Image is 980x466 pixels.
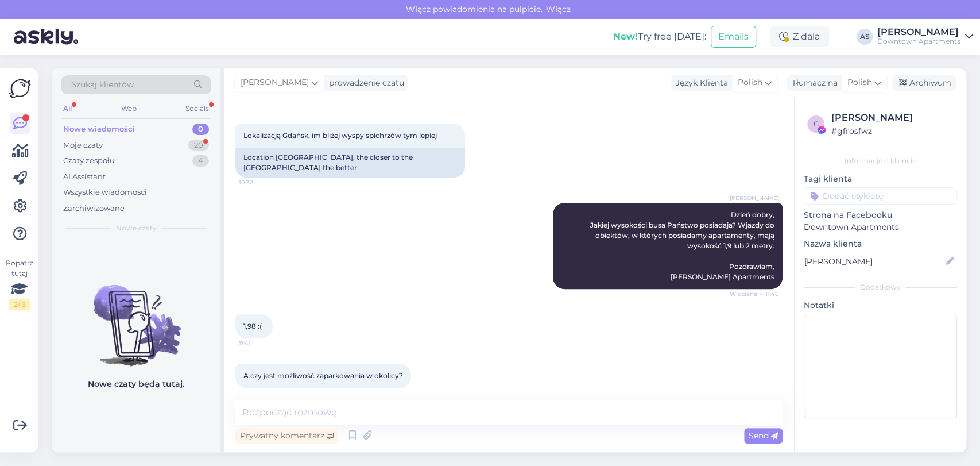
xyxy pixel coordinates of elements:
a: [PERSON_NAME]Downtown Apartments [877,28,973,46]
div: All [61,101,74,116]
div: 4 [192,155,209,167]
div: [PERSON_NAME] [877,28,960,37]
div: Location [GEOGRAPHIC_DATA], the closer to the [GEOGRAPHIC_DATA] the better [235,148,465,178]
span: Lokalizacją Gdańsk, im bliżej wyspy spichrzów tym lepiej [243,131,437,140]
div: 2 / 3 [9,299,30,310]
span: Send [749,430,778,441]
div: [PERSON_NAME] [831,111,954,125]
p: Nowe czaty będą tutaj. [88,378,184,390]
div: Downtown Apartments [877,37,960,46]
span: A czy jest możliwość zaparkowania w okolicy? [243,371,403,380]
div: Archiwum [892,75,956,91]
div: AI Assistant [63,171,106,183]
span: 1,98 :( [243,322,262,330]
div: 0 [192,124,209,135]
div: Informacje o kliencie [804,156,957,166]
div: Zarchiwizowane [63,203,125,214]
div: Web [119,101,139,116]
div: Moje czaty [63,140,103,151]
span: Nowe czaty [116,223,157,233]
div: Nowe wiadomości [63,124,135,135]
div: 20 [188,140,209,151]
span: [PERSON_NAME] [730,194,779,202]
span: g [814,120,819,128]
div: Wszystkie wiadomości [63,187,147,198]
p: Strona na Facebooku [804,209,957,221]
div: Tłumacz na [787,77,838,89]
input: Dodaj nazwę [804,255,944,268]
div: Z dala [770,26,829,47]
b: New! [613,31,638,42]
div: prowadzenie czatu [324,77,404,89]
div: Czaty zespołu [63,155,115,167]
span: 11:42 [239,388,282,397]
span: Włącz [543,4,574,14]
p: Tagi klienta [804,173,957,185]
div: Socials [183,101,211,116]
span: Szukaj klientów [71,79,134,91]
div: AS [857,29,873,45]
div: # gfrosfwz [831,125,954,137]
span: [PERSON_NAME] [241,76,309,89]
p: Downtown Apartments [804,221,957,233]
img: No chats [52,264,220,368]
img: Askly Logo [9,78,31,99]
span: Widziane ✓ 11:40 [730,290,779,298]
p: Nazwa klienta [804,238,957,250]
span: Polish [738,76,762,89]
div: Język Klienta [671,77,728,89]
div: Try free [DATE]: [613,30,706,44]
span: Polish [847,76,872,89]
span: 11:41 [239,339,282,348]
input: Dodać etykietę [804,187,957,205]
span: 10:32 [239,178,282,187]
div: Prywatny komentarz [235,428,338,444]
div: Dodatkowy [804,282,957,292]
p: Notatki [804,299,957,311]
div: Popatrz tutaj [9,258,30,310]
button: Emails [711,26,756,48]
